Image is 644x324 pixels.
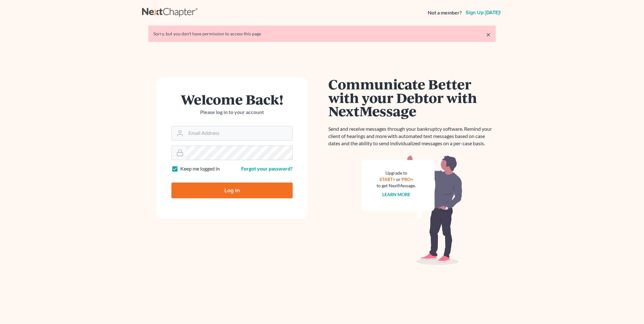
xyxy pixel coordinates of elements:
[379,177,395,182] a: START+
[180,165,220,172] label: Keep me logged in
[328,125,496,147] p: Send and receive messages through your bankruptcy software. Remind your client of hearings and mo...
[171,109,293,116] p: Please log in to your account
[171,183,293,198] input: Log In
[328,77,496,118] h1: Communicate Better with your Debtor with NextMessage
[377,183,416,189] div: to get NextMessage.
[186,126,292,140] input: Email Address
[241,165,293,171] a: Forgot your password?
[428,9,462,16] strong: Not a member?
[486,31,491,38] a: ×
[153,31,491,37] div: Sorry, but you don't have permission to access this page
[464,10,502,15] a: Sign up [DATE]!
[171,93,293,106] h1: Welcome Back!
[396,177,401,182] span: or
[377,170,416,176] div: Upgrade to
[361,155,462,265] img: nextmessage_bg-59042aed3d76b12b5cd301f8e5b87938c9018125f34e5fa2b7a6b67550977c72.svg
[382,192,410,197] a: Learn more
[402,177,413,182] a: PRO+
